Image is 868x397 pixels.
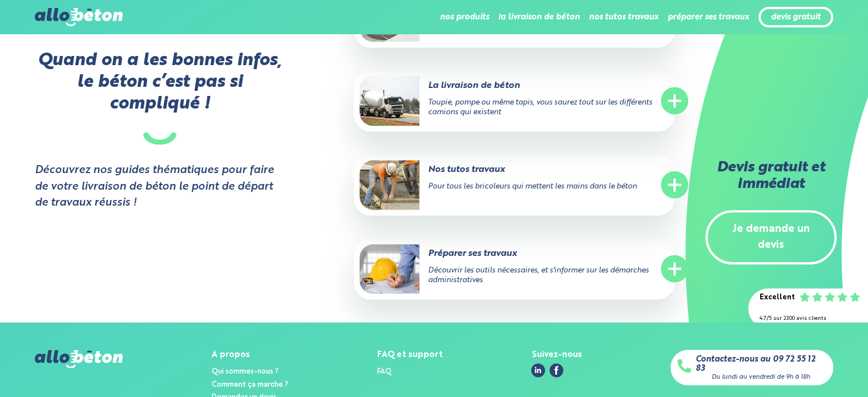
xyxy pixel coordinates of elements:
a: Comment ça marche ? [212,381,288,388]
p: La livraison de béton [360,79,623,92]
li: nos produits [440,3,489,31]
div: FAQ et support [377,350,443,360]
a: Contactez-nous au 09 72 55 12 83 [696,355,826,374]
a: Qui sommes-nous ? [212,368,278,375]
p: Préparer ses travaux [360,247,623,260]
span: Toupie, pompe ou même tapis, vous saurez tout sur les différents camions qui existent [428,99,652,116]
li: la livraison de béton [498,3,580,31]
li: préparer ses travaux [668,3,749,31]
div: A propos [212,350,288,360]
img: La livraison de béton [360,77,419,126]
img: allobéton [35,350,123,368]
img: allobéton [35,8,123,26]
div: Suivez-nous [531,350,582,360]
a: devis gratuit [771,13,821,22]
img: Nos tutos travaux [360,161,419,210]
p: Nos tutos travaux [360,163,623,176]
span: Découvrir les outils nécessaires, et s'informer sur les démarches administratives [428,267,649,284]
div: Du lundi au vendredi de 9h à 18h [712,374,810,381]
p: Quand on a les bonnes infos, le béton c’est pas si compliqué ! [35,50,285,145]
a: FAQ [377,368,391,375]
span: Pour tous les bricoleurs qui mettent les mains dans le béton [428,183,637,190]
strong: Découvrez nos guides thématiques pour faire de votre livraison de béton le point de départ de tra... [35,162,285,211]
li: nos tutos travaux [589,3,659,31]
img: Préparer ses travaux [360,244,419,294]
